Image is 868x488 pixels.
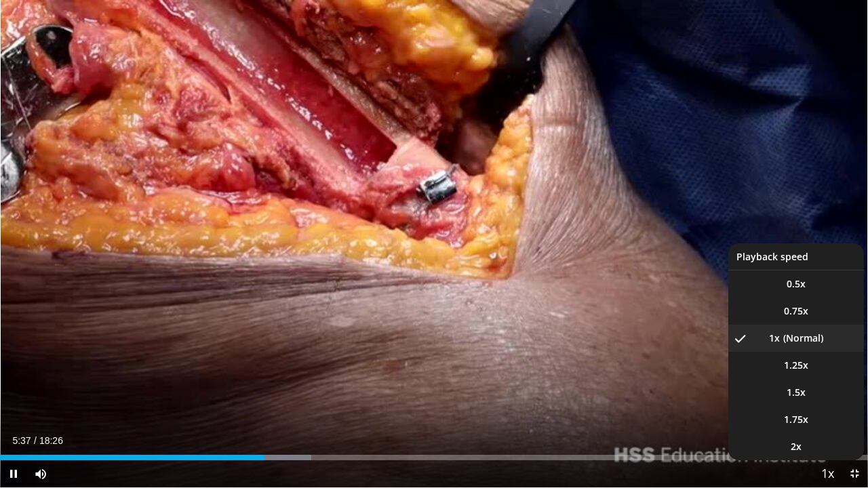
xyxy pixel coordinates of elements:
[784,304,808,318] span: 0.75x
[12,435,31,446] span: 5:37
[769,331,780,345] span: 1x
[39,435,63,446] span: 18:26
[27,460,54,487] button: Mute
[791,440,802,453] span: 2x
[787,386,806,399] span: 1.5x
[34,435,37,446] span: /
[841,460,868,487] button: Exit Fullscreen
[814,460,841,487] button: Playback Rate
[787,277,806,291] span: 0.5x
[784,359,808,372] span: 1.25x
[784,413,808,426] span: 1.75x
